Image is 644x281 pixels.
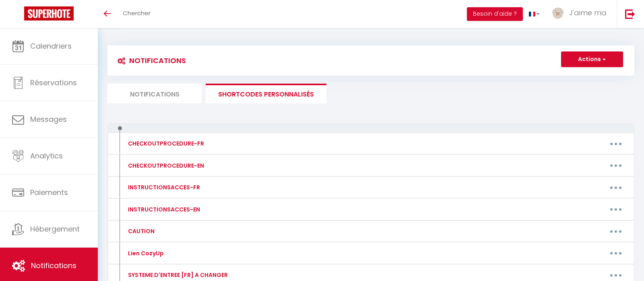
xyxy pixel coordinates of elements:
[126,249,164,258] div: Lien CozyUp
[123,9,151,17] span: Chercher
[126,205,200,214] div: INSTRUCTIONSACCES-EN
[31,260,76,271] span: Notifications
[30,151,63,161] span: Analytics
[30,187,68,197] span: Paiements
[30,41,72,51] span: Calendriers
[24,6,74,21] img: Super Booking
[467,7,523,21] button: Besoin d'aide ?
[126,227,155,236] div: CAUTION
[126,161,204,170] div: CHECKOUTPROCEDURE-EN
[114,51,186,70] h3: Notifications
[30,78,77,88] span: Réservations
[107,84,202,103] li: Notifications
[561,51,623,68] button: Actions
[30,224,80,234] span: Hébergement
[625,9,635,19] img: logout
[126,139,204,148] div: CHECKOUTPROCEDURE-FR
[552,7,564,19] img: ...
[206,84,326,103] li: SHORTCODES PERSONNALISÉS
[126,271,228,279] div: SYSTEME D'ENTREE [FR] A CHANGER
[569,8,607,18] span: J'aime ma
[126,183,200,192] div: INSTRUCTIONSACCES-FR
[30,114,67,124] span: Messages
